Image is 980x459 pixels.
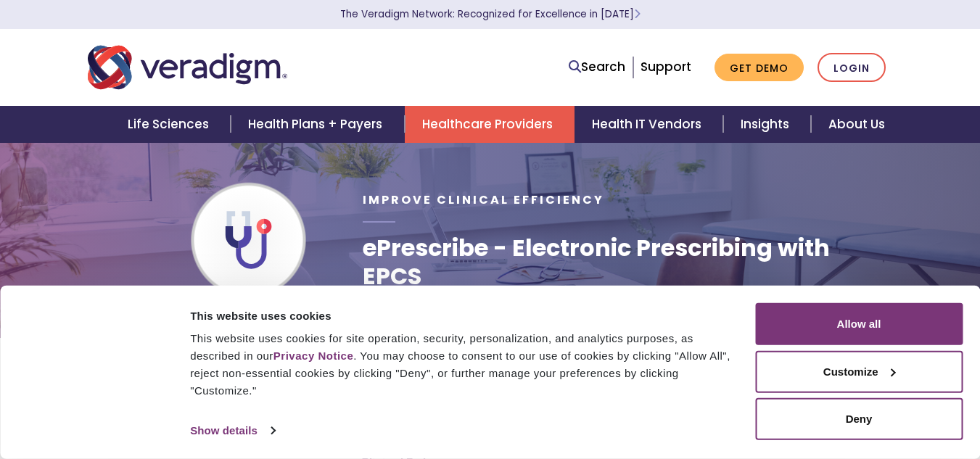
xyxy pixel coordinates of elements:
a: Support [641,58,691,75]
a: Insights [723,106,811,143]
h1: ePrescribe - Electronic Prescribing with EPCS [363,234,892,290]
a: The Veradigm Network: Recognized for Excellence in [DATE]Learn More [340,7,641,21]
a: Privacy Notice [273,350,353,362]
a: Show details [190,420,274,442]
span: Improve Clinical Efficiency [363,191,604,208]
a: Healthcare Providers [405,106,575,143]
div: This website uses cookies [190,307,738,324]
button: Allow all [755,303,963,345]
a: Login [818,53,886,83]
div: This website uses cookies for site operation, security, personalization, and analytics purposes, ... [190,330,738,400]
a: Get Demo [715,54,804,82]
a: Health Plans + Payers [231,106,404,143]
button: Customize [755,350,963,392]
a: Life Sciences [110,106,231,143]
button: Deny [755,398,963,440]
img: Veradigm logo [88,44,287,91]
span: Learn More [634,7,641,21]
a: Health IT Vendors [575,106,723,143]
a: Search [569,57,625,77]
a: About Us [811,106,902,143]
